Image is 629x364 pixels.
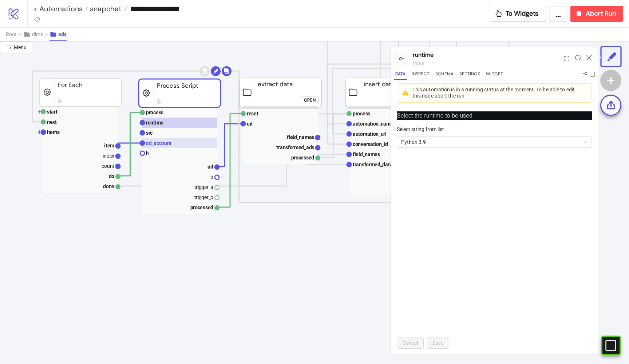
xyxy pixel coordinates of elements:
text: start [47,109,58,115]
button: ads [50,28,67,41]
text: transformed_ads [276,145,314,150]
span: Python 3.9 [401,136,588,147]
label: Select string from list [397,125,449,133]
text: b [146,150,149,156]
a: snapchat [88,5,127,12]
button: ... [549,6,567,22]
text: index [103,153,114,159]
span: ads [58,31,67,37]
span: snapchat [88,4,122,13]
button: Open [301,96,319,104]
span: Abort Run [586,9,616,18]
text: b [210,174,213,180]
text: item [104,143,114,149]
text: field_names [287,134,314,140]
button: Abort Run [570,6,623,22]
text: runtime [146,120,163,126]
div: runtime [413,50,561,59]
a: < Automations [33,5,88,12]
button: Cancel [397,337,424,349]
span: Root [6,31,17,37]
button: Data [394,70,407,80]
text: field_names [353,151,380,157]
span: radius-bottomright [6,44,11,50]
button: Widget [484,70,505,80]
button: Inspect [410,70,431,80]
text: automation_url [353,131,387,137]
text: reset [247,111,258,116]
text: conversation_id [353,141,388,147]
text: url [207,164,213,170]
p: Select the runtime to be used [397,111,592,120]
text: count [102,163,114,169]
div: Open [304,96,316,104]
text: transformed_data [353,162,393,167]
button: Save [427,337,449,349]
text: src [146,130,153,136]
span: dims [32,31,43,37]
text: items [47,129,60,135]
button: dims [23,28,50,41]
span: expand [564,56,569,61]
div: input [413,59,561,67]
text: ad_account [146,140,171,146]
div: This automation is in a running status at the moment. To be able to edit this node abort the run. [412,87,580,99]
button: To Widgets [490,6,546,22]
span: To Widgets [506,9,539,18]
text: url [247,121,253,127]
text: automation_name [353,121,393,127]
button: Schema [434,70,455,80]
text: process [353,111,370,116]
button: Root [6,28,23,41]
button: Settings [458,70,482,80]
text: next [47,119,57,125]
span: Menu [14,44,27,50]
text: process [146,110,163,115]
